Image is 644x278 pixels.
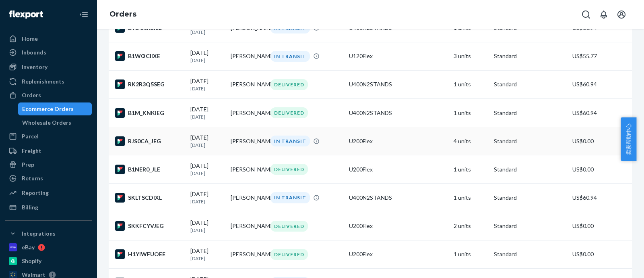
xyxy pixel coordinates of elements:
[349,52,447,60] div: U120Flex
[227,127,268,155] td: [PERSON_NAME]
[569,42,632,70] td: US$55.77
[450,184,491,212] td: 1 units
[190,247,224,262] div: [DATE]
[270,192,310,203] div: IN TRANSIT
[115,249,184,259] div: H1YIWFUOEE
[227,42,268,70] td: [PERSON_NAME]
[190,57,224,64] p: [DATE]
[349,137,447,145] div: U200Flex
[115,79,184,89] div: RK2R3Q5SEG
[22,132,39,140] div: Parcel
[578,6,594,23] button: Open Search Box
[5,172,92,185] a: Returns
[450,70,491,98] td: 1 units
[190,49,224,64] div: [DATE]
[349,194,447,202] div: U400N2STANDS
[227,240,268,268] td: [PERSON_NAME]
[22,161,34,169] div: Prep
[22,174,43,182] div: Returns
[115,108,184,118] div: B1M_KNKIEG
[18,102,92,115] a: Ecommerce Orders
[494,52,566,60] p: Standard
[190,227,224,234] p: [DATE]
[569,127,632,155] td: US$0.00
[5,89,92,102] a: Orders
[115,51,184,61] div: B1W0ICIIXE
[5,46,92,59] a: Inbounds
[190,170,224,177] p: [DATE]
[569,240,632,268] td: US$0.00
[270,249,308,260] div: DELIVERED
[103,3,143,26] ol: breadcrumbs
[22,35,38,43] div: Home
[5,186,92,199] a: Reporting
[115,136,184,146] div: RJS0CA_JEG
[494,109,566,117] p: Standard
[349,250,447,258] div: U200Flex
[5,61,92,73] a: Inventory
[115,193,184,203] div: SKLTSCDIXL
[227,99,268,127] td: [PERSON_NAME]
[22,48,46,56] div: Inbounds
[227,70,268,98] td: [PERSON_NAME]
[5,32,92,45] a: Home
[5,227,92,240] button: Integrations
[450,155,491,184] td: 1 units
[270,136,310,146] div: IN TRANSIT
[349,222,447,230] div: U200Flex
[270,51,310,62] div: IN TRANSIT
[450,127,491,155] td: 4 units
[22,230,56,238] div: Integrations
[494,80,566,88] p: Standard
[22,91,41,99] div: Orders
[569,184,632,212] td: US$60.94
[621,117,636,161] span: 卖家帮助中心
[569,70,632,98] td: US$60.94
[270,79,308,90] div: DELIVERED
[227,155,268,184] td: [PERSON_NAME]
[270,164,308,175] div: DELIVERED
[190,162,224,177] div: [DATE]
[190,113,224,120] p: [DATE]
[9,10,43,19] img: Flexport logo
[494,165,566,173] p: Standard
[22,203,38,211] div: Billing
[494,222,566,230] p: Standard
[190,142,224,148] p: [DATE]
[109,10,136,19] a: Orders
[349,80,447,88] div: U400N2STANDS
[5,241,92,254] a: eBay
[569,212,632,240] td: US$0.00
[22,257,41,265] div: Shopify
[18,116,92,129] a: Wholesale Orders
[494,137,566,145] p: Standard
[5,130,92,143] a: Parcel
[76,6,92,23] button: Close Navigation
[450,240,491,268] td: 1 units
[270,221,308,232] div: DELIVERED
[115,165,184,174] div: B1NER0_JLE
[5,201,92,214] a: Billing
[450,99,491,127] td: 1 units
[115,221,184,231] div: SKKFCYVJEG
[190,29,224,36] p: [DATE]
[5,144,92,157] a: Freight
[5,75,92,88] a: Replenishments
[22,147,41,155] div: Freight
[190,77,224,92] div: [DATE]
[569,99,632,127] td: US$60.94
[22,189,49,197] div: Reporting
[22,105,74,113] div: Ecommerce Orders
[190,198,224,205] p: [DATE]
[190,105,224,120] div: [DATE]
[596,6,612,23] button: Open notifications
[349,165,447,173] div: U200Flex
[569,155,632,184] td: US$0.00
[22,77,64,86] div: Replenishments
[22,119,71,127] div: Wholesale Orders
[22,243,35,251] div: eBay
[190,255,224,262] p: [DATE]
[494,250,566,258] p: Standard
[349,109,447,117] div: U400N2STANDS
[190,85,224,92] p: [DATE]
